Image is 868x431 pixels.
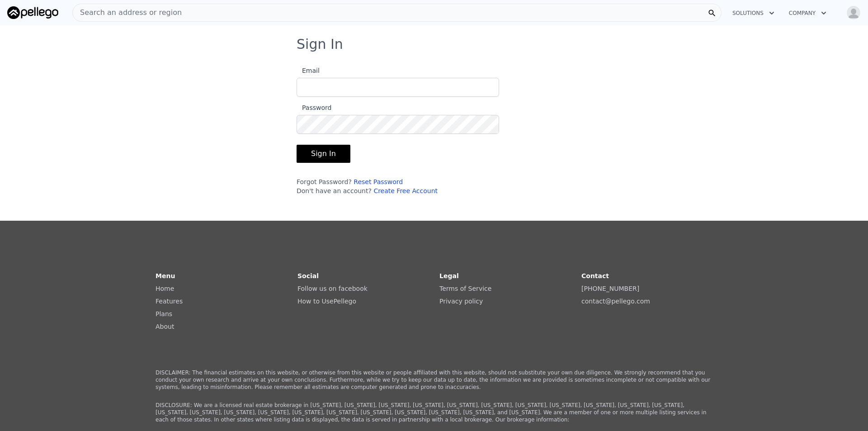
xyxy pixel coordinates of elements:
[156,402,712,423] p: DISCLOSURE: We are a licensed real estate brokerage in [US_STATE], [US_STATE], [US_STATE], [US_ST...
[439,272,459,279] strong: Legal
[297,115,499,134] input: Password
[297,145,350,163] button: Sign In
[156,298,183,305] a: Features
[297,67,320,74] span: Email
[156,285,174,292] a: Home
[297,272,319,279] strong: Social
[846,5,861,20] img: avatar
[439,298,483,305] a: Privacy policy
[297,78,499,97] input: Email
[156,323,174,330] a: About
[156,272,175,279] strong: Menu
[156,369,712,391] p: DISCLAIMER: The financial estimates on this website, or otherwise from this website or people aff...
[156,310,172,317] a: Plans
[581,272,609,279] strong: Contact
[782,5,834,21] button: Company
[725,5,782,21] button: Solutions
[439,285,491,292] a: Terms of Service
[581,285,639,292] a: [PHONE_NUMBER]
[297,36,571,52] h3: Sign In
[297,104,331,111] span: Password
[354,178,403,185] a: Reset Password
[297,285,368,292] a: Follow us on facebook
[373,187,438,194] a: Create Free Account
[297,298,356,305] a: How to UsePellego
[7,6,58,19] img: Pellego
[297,177,499,195] div: Forgot Password? Don't have an account?
[73,7,182,18] span: Search an address or region
[581,298,650,305] a: contact@pellego.com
